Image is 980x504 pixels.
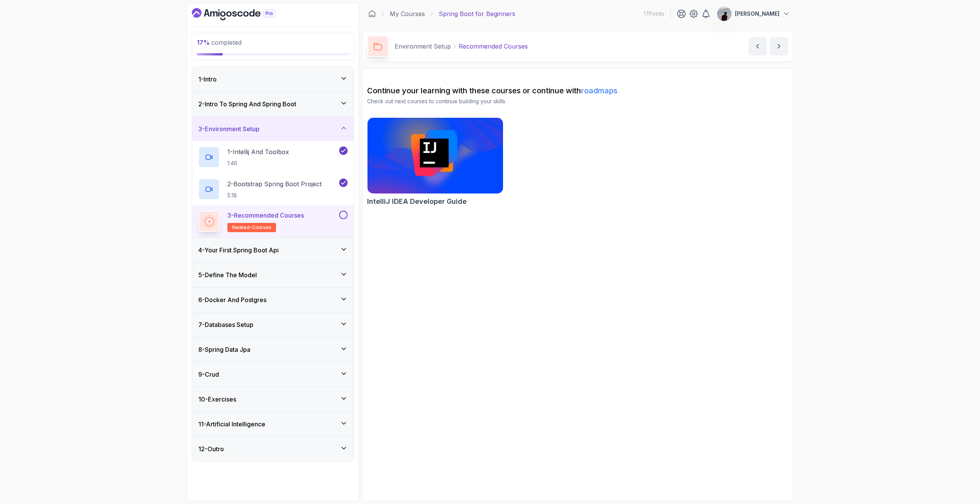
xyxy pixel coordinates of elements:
button: 1-Intro [192,67,354,91]
p: Recommended Courses [459,42,528,51]
button: 9-Crud [192,362,354,387]
h3: 2 - Intro To Spring And Spring Boot [198,99,296,109]
button: 6-Docker And Postgres [192,288,354,312]
p: Environment Setup [395,42,451,51]
button: previous content [748,37,767,55]
button: 3-Recommended Coursesrelated-courses [198,211,348,232]
span: 17 % [197,39,210,46]
button: 3-Environment Setup [192,117,354,141]
h3: 9 - Crud [198,370,219,379]
button: 2-Intro To Spring And Spring Boot [192,92,354,116]
p: 3 - Recommended Courses [227,211,304,220]
img: user profile image [717,7,732,21]
h2: Continue your learning with these courses or continue with [367,85,788,96]
a: Dashboard [192,8,293,20]
h3: 7 - Databases Setup [198,320,253,329]
button: 7-Databases Setup [192,312,354,337]
p: 1 - Intellij And Toolbox [227,147,289,156]
p: 2 - Bootstrap Spring Boot Project [227,179,322,189]
button: 8-Spring Data Jpa [192,337,354,362]
h3: 12 - Outro [198,444,224,454]
h3: 11 - Artificial Intelligence [198,419,265,429]
button: 2-Bootstrap Spring Boot Project5:18 [198,179,348,200]
p: 1:46 [227,159,289,167]
span: related-courses [232,224,271,231]
p: Spring Boot for Beginners [439,9,515,18]
a: roadmaps [581,86,617,95]
h3: 1 - Intro [198,75,217,84]
h2: IntelliJ IDEA Developer Guide [367,196,467,207]
button: 11-Artificial Intelligence [192,412,354,436]
img: IntelliJ IDEA Developer Guide card [367,118,503,193]
p: [PERSON_NAME] [735,10,779,18]
a: My Courses [390,9,425,18]
button: 12-Outro [192,437,354,461]
button: 5-Define The Model [192,263,354,287]
p: 5:18 [227,192,322,199]
span: completed [197,39,242,46]
button: user profile image[PERSON_NAME] [717,6,790,21]
h3: 6 - Docker And Postgres [198,295,266,304]
h3: 4 - Your First Spring Boot Api [198,245,279,255]
h3: 8 - Spring Data Jpa [198,345,250,354]
button: 10-Exercises [192,387,354,411]
button: 4-Your First Spring Boot Api [192,238,354,262]
h3: 5 - Define The Model [198,270,257,280]
a: Dashboard [368,10,376,18]
button: 1-Intellij And Toolbox1:46 [198,146,348,168]
p: 17 Points [644,10,664,18]
h3: 3 - Environment Setup [198,124,260,133]
button: next content [770,37,788,55]
p: Check out next courses to continue building your skills. [367,98,788,105]
a: IntelliJ IDEA Developer Guide cardIntelliJ IDEA Developer Guide [367,117,503,207]
h3: 10 - Exercises [198,395,236,404]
